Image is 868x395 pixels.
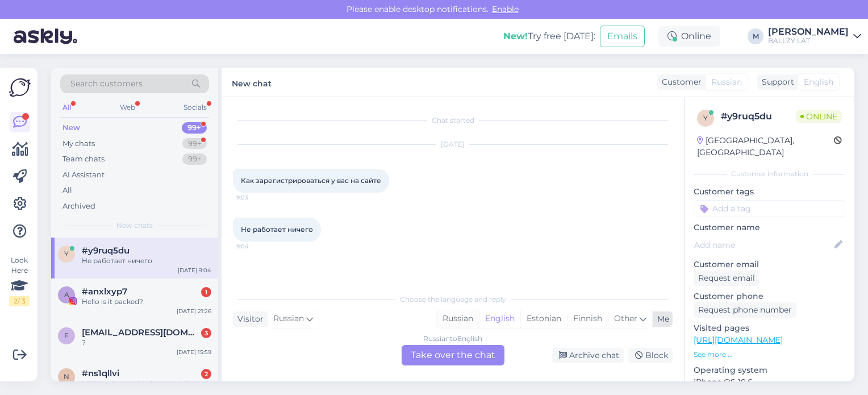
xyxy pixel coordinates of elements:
[181,100,209,115] div: Socials
[64,250,69,258] span: y
[768,27,861,45] a: [PERSON_NAME]BALLZY LAT
[178,266,211,275] div: [DATE] 9:04
[694,222,845,234] p: Customer name
[768,27,849,36] div: [PERSON_NAME]
[64,290,69,299] span: a
[694,290,845,302] p: Customer phone
[118,100,137,115] div: Web
[520,310,567,327] div: Estonian
[9,296,30,306] div: 2 / 3
[703,114,708,122] span: y
[236,193,279,202] span: 9:03
[796,110,842,123] span: Online
[116,221,153,231] span: New chats
[628,348,673,363] div: Block
[82,256,211,266] div: Не работает ничего
[697,135,834,159] div: [GEOGRAPHIC_DATA], [GEOGRAPHIC_DATA]
[82,297,211,307] div: Hello is it packed?
[70,78,143,90] span: Search customers
[423,334,482,344] div: Russian to English
[236,242,279,251] span: 9:04
[694,335,783,345] a: [URL][DOMAIN_NAME]
[503,30,595,43] div: Try free [DATE]:
[201,369,211,379] div: 2
[437,310,479,327] div: Russian
[721,110,796,123] div: # y9ruq5du
[711,76,742,88] span: Russian
[567,310,608,327] div: Finnish
[694,271,759,286] div: Request email
[757,76,794,88] div: Support
[273,313,304,325] span: Russian
[9,255,30,306] div: Look Here
[82,338,211,348] div: ?
[62,153,105,165] div: Team chats
[182,153,207,165] div: 99+
[748,28,763,44] div: M
[9,77,31,98] img: Askly Logo
[82,246,130,256] span: #y9ruq5du
[233,294,673,305] div: Choose the language and reply
[82,286,127,297] span: #anxlxyp7
[694,302,796,318] div: Request phone number
[241,176,381,185] span: Как зарегистрироваться у вас на сайте
[82,327,200,338] span: forgreekson@gmail.com
[182,138,207,149] div: 99+
[658,26,720,47] div: Online
[657,76,702,88] div: Customer
[653,313,669,325] div: Me
[62,185,72,196] div: All
[62,169,105,181] div: AI Assistant
[694,200,845,217] input: Add a tag
[694,239,832,251] input: Add name
[241,225,313,234] span: Не работает ничего
[232,74,272,90] label: New chat
[233,313,264,325] div: Visitor
[233,139,673,149] div: [DATE]
[64,331,69,340] span: f
[694,259,845,271] p: Customer email
[64,372,69,381] span: n
[694,169,845,179] div: Customer information
[402,345,504,365] div: Take over the chat
[182,122,207,134] div: 99+
[694,322,845,334] p: Visited pages
[82,368,119,379] span: #ns1qllvi
[60,100,73,115] div: All
[694,186,845,198] p: Customer tags
[177,307,211,315] div: [DATE] 21:26
[503,31,528,41] b: New!
[62,201,95,212] div: Archived
[82,379,211,389] div: kā'deļ neizdotas izveidot pasūtījumu?
[694,364,845,376] p: Operating system
[201,287,211,297] div: 1
[62,122,80,134] div: New
[694,350,845,360] p: See more ...
[479,310,520,327] div: English
[62,138,95,149] div: My chats
[201,328,211,338] div: 3
[489,4,522,14] span: Enable
[552,348,624,363] div: Archive chat
[768,36,849,45] div: BALLZY LAT
[600,26,645,47] button: Emails
[177,348,211,356] div: [DATE] 15:59
[804,76,833,88] span: English
[694,376,845,388] p: iPhone OS 18.6
[233,115,673,126] div: Chat started
[614,313,637,323] span: Other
